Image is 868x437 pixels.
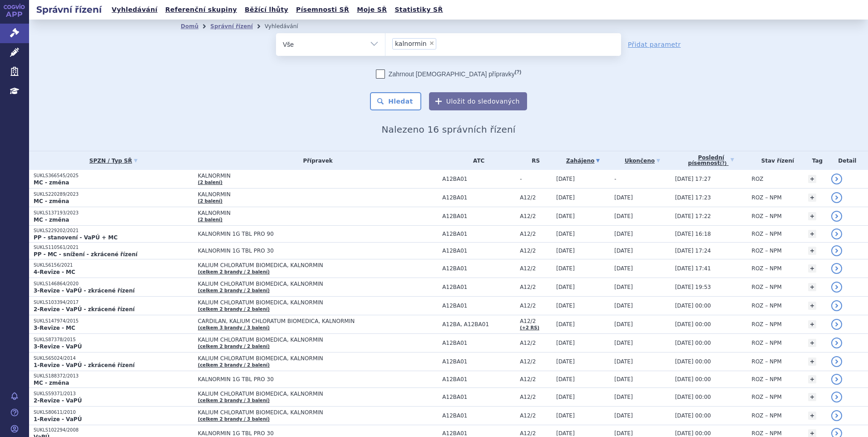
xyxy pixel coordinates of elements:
span: KALNORMIN [198,210,425,216]
th: Tag [804,151,826,170]
strong: 3-Revize - VaPÚ [34,343,82,350]
span: [DATE] [614,213,633,219]
a: detail [831,356,842,367]
span: [DATE] 00:00 [675,358,711,365]
span: ROZ – NPM [752,321,782,328]
span: × [429,40,434,46]
strong: MC - změna [34,380,69,386]
a: (+2 RS) [520,325,539,330]
strong: 2-Revize - VaPÚ [34,397,82,404]
span: A12BA01 [442,394,515,400]
strong: MC - změna [34,217,69,223]
span: [DATE] [556,248,575,254]
span: ROZ – NPM [752,284,782,290]
input: kalnormin [439,38,444,49]
span: KALIUM CHLORATUM BIOMEDICA, KALNORMIN [198,281,425,287]
strong: PP - MC - snížení - zkrácené řízení [34,251,138,258]
span: ROZ – NPM [752,394,782,400]
span: A12/2 [520,430,552,437]
span: A12/2 [520,248,552,254]
span: A12/2 [520,303,552,309]
th: Detail [827,151,868,170]
a: (celkem 2 brandy / 2 balení) [198,288,270,293]
span: KALIUM CHLORATUM BIOMEDICA, KALNORMIN [198,391,425,397]
a: Moje SŘ [354,4,390,16]
a: detail [831,174,842,184]
th: Přípravek [193,151,438,170]
a: + [808,320,816,328]
span: A12/2 [520,265,552,272]
span: [DATE] [556,394,575,400]
strong: 2-Revize - VaPÚ - zkrácené řízení [34,306,135,313]
span: [DATE] [614,303,633,309]
strong: MC - změna [34,179,69,186]
span: A12BA01 [442,248,515,254]
span: [DATE] [614,248,633,254]
strong: MC - změna [34,198,69,204]
p: SUKLS188372/2013 [34,373,193,379]
p: SUKLS137193/2023 [34,210,193,216]
strong: 1-Revize - VaPÚ [34,416,82,422]
li: Vyhledávání [265,20,310,33]
a: (celkem 2 brandy / 2 balení) [198,363,270,367]
span: [DATE] 17:27 [675,176,711,182]
a: (celkem 2 brandy / 2 balení) [198,307,270,312]
span: A12BA, A12BA01 [442,321,515,328]
strong: 4-Revize - MC [34,269,75,275]
span: KALNORMIN 1G TBL PRO 30 [198,376,425,382]
a: detail [831,192,842,203]
button: Hledat [370,92,421,110]
p: SUKLS103394/2017 [34,299,193,306]
span: [DATE] 00:00 [675,340,711,346]
a: detail [831,263,842,274]
span: - [614,176,616,182]
p: SUKLS6156/2021 [34,262,193,268]
p: SUKLS87378/2015 [34,337,193,343]
a: detail [831,374,842,385]
p: SUKLS65024/2014 [34,355,193,362]
a: Domů [181,23,198,30]
span: [DATE] 00:00 [675,394,711,400]
span: KALIUM CHLORATUM BIOMEDICA, KALNORMIN [198,337,425,343]
p: SUKLS146864/2020 [34,281,193,287]
a: Referenční skupiny [163,4,240,16]
a: (celkem 2 brandy / 2 balení) [198,269,270,274]
span: A12BA01 [442,284,515,290]
a: + [808,247,816,255]
span: A12/2 [520,231,552,237]
span: KALNORMIN [198,191,425,198]
span: [DATE] 19:53 [675,284,711,290]
span: [DATE] 00:00 [675,430,711,437]
span: [DATE] 17:22 [675,213,711,219]
span: [DATE] [614,376,633,382]
span: Nalezeno 16 správních řízení [381,124,515,135]
a: + [808,283,816,291]
a: Statistiky SŘ [392,4,445,16]
span: [DATE] [556,231,575,237]
a: + [808,194,816,202]
a: + [808,412,816,420]
span: ROZ – NPM [752,340,782,346]
a: Ukončeno [614,154,671,167]
a: (celkem 3 brandy / 3 balení) [198,325,270,330]
h2: Správní řízení [29,3,109,16]
a: detail [831,282,842,293]
span: [DATE] [556,358,575,365]
span: [DATE] [556,412,575,419]
span: A12BA01 [442,376,515,382]
span: [DATE] [556,303,575,309]
a: Běžící lhůty [242,4,291,16]
span: [DATE] [556,176,575,182]
span: [DATE] 17:23 [675,194,711,201]
span: [DATE] [614,194,633,201]
label: Zahrnout [DEMOGRAPHIC_DATA] přípravky [376,70,521,79]
span: A12BA01 [442,194,515,201]
span: A12/2 [520,394,552,400]
span: [DATE] [556,213,575,219]
span: [DATE] [614,321,633,328]
a: (2 balení) [198,217,222,222]
abbr: (?) [515,69,521,75]
a: + [808,393,816,401]
a: SPZN / Typ SŘ [34,154,193,167]
span: A12BA01 [442,231,515,237]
